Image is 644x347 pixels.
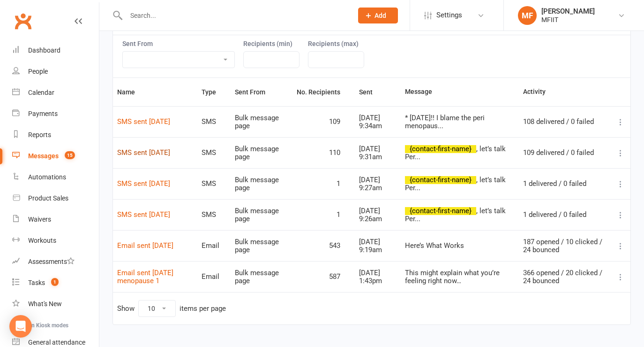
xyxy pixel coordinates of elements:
[523,211,607,219] div: 1 delivered / 0 failed
[28,216,51,223] div: Waivers
[202,180,226,188] div: SMS
[123,9,346,22] input: Search...
[359,86,383,98] button: Sent
[243,40,300,47] label: Recipients (min)
[12,293,99,315] a: What's New
[202,273,226,281] div: Email
[117,210,170,219] a: SMS sent [DATE]
[297,273,351,281] div: 587
[405,145,515,161] div: , let’s talk Per...
[122,40,235,47] label: Sent From
[28,46,60,54] div: Dashboard
[28,237,56,244] div: Workouts
[28,173,66,181] div: Automations
[297,211,351,219] div: 1
[405,176,515,192] div: , let’s talk Per...
[28,110,58,117] div: Payments
[374,12,386,19] span: Add
[359,207,397,223] div: [DATE] 9:26am
[9,315,32,338] div: Open Intercom Messenger
[235,86,276,98] button: Sent From
[12,103,99,124] a: Payments
[235,114,288,130] div: Bulk message page
[28,300,62,308] div: What's New
[523,149,607,157] div: 109 delivered / 0 failed
[359,88,383,96] span: Sent
[235,176,288,192] div: Bulk message page
[12,230,99,251] a: Workouts
[202,88,226,96] span: Type
[359,114,397,130] div: [DATE] 9:34am
[117,86,145,98] button: Name
[12,82,99,103] a: Calendar
[28,339,85,346] div: General attendance
[12,167,99,188] a: Automations
[297,149,351,157] div: 110
[297,242,351,250] div: 543
[359,269,397,285] div: [DATE] 1:43pm
[541,7,595,15] div: [PERSON_NAME]
[523,269,607,285] div: 366 opened / 20 clicked / 24 bounced
[518,6,537,25] div: MF
[235,145,288,161] div: Bulk message page
[519,78,611,106] th: Activity
[12,209,99,230] a: Waivers
[12,124,99,146] a: Reports
[235,269,288,285] div: Bulk message page
[28,258,75,265] div: Assessments
[405,242,515,250] div: Here’s What Works
[202,242,226,250] div: Email
[359,145,397,161] div: [DATE] 9:31am
[523,238,607,254] div: 187 opened / 10 clicked / 24 bounced
[297,118,351,126] div: 109
[28,131,51,139] div: Reports
[359,176,397,192] div: [DATE] 9:27am
[297,88,351,96] span: No. Recipients
[28,152,59,160] div: Messages
[202,211,226,219] div: SMS
[405,207,515,223] div: , let’s talk Per...
[202,118,226,126] div: SMS
[65,151,75,159] span: 15
[405,269,515,285] div: This might explain what you’re feeling right now…
[117,269,173,285] a: Email sent [DATE] menopause 1
[51,278,59,286] span: 1
[358,8,398,23] button: Add
[28,194,68,202] div: Product Sales
[12,272,99,293] a: Tasks 1
[117,241,173,250] a: Email sent [DATE]
[235,238,288,254] div: Bulk message page
[202,86,226,98] button: Type
[235,88,276,96] span: Sent From
[523,180,607,188] div: 1 delivered / 0 failed
[541,15,595,24] div: MFIIT
[297,86,351,98] button: No. Recipients
[436,5,462,26] span: Settings
[12,188,99,209] a: Product Sales
[401,78,519,106] th: Message
[28,279,45,286] div: Tasks
[11,9,35,33] a: Clubworx
[12,251,99,272] a: Assessments
[12,146,99,167] a: Messages 15
[12,61,99,82] a: People
[235,207,288,223] div: Bulk message page
[308,40,364,47] label: Recipients (max)
[359,238,397,254] div: [DATE] 9:19am
[117,300,226,317] div: Show
[117,117,170,126] a: SMS sent [DATE]
[180,305,226,313] div: items per page
[117,88,145,96] span: Name
[28,68,48,75] div: People
[12,40,99,61] a: Dashboard
[202,149,226,157] div: SMS
[117,148,170,157] a: SMS sent [DATE]
[523,118,607,126] div: 108 delivered / 0 failed
[117,179,170,188] a: SMS sent [DATE]
[297,180,351,188] div: 1
[28,89,54,96] div: Calendar
[405,114,515,130] div: * [DATE]!! I blame the peri menopaus...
